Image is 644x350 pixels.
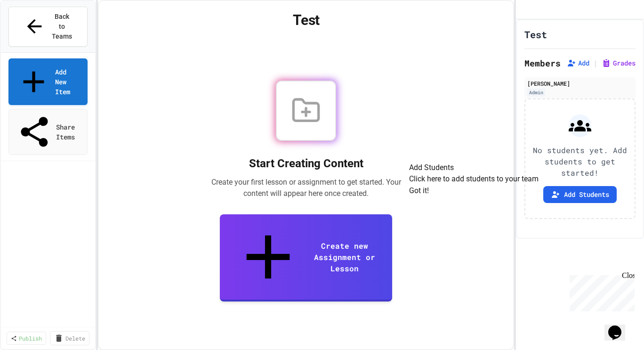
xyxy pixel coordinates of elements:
a: Add New Item [8,58,88,105]
div: Chat with us now!Close [4,4,65,60]
p: Click here to add students to your team [409,173,539,185]
div: [PERSON_NAME] [527,79,633,88]
p: Create your first lesson or assignment to get started. Your content will appear here once created. [201,177,411,199]
a: Publish [7,332,46,345]
button: Back to Teams [8,7,88,47]
span: | [593,57,598,69]
h2: Members [524,57,561,70]
a: Create new Assignment or Lesson [220,214,392,301]
p: No students yet. Add students to get started! [533,145,627,179]
h2: Start Creating Content [201,156,411,171]
iframe: chat widget [604,312,635,341]
button: Got it! [409,185,429,196]
button: Grades [602,58,636,68]
a: Share Items [8,109,88,155]
h1: Test [110,12,502,29]
iframe: chat widget [566,271,635,311]
h2: Add Students [409,162,539,173]
button: Add [567,58,589,68]
a: Delete [50,331,89,345]
div: Admin [527,89,545,97]
button: Add Students [543,186,617,203]
h1: Test [524,28,547,41]
span: Back to Teams [51,12,73,41]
